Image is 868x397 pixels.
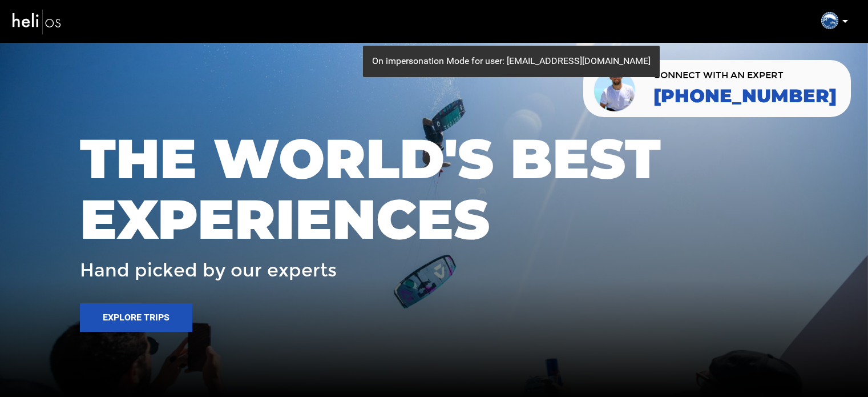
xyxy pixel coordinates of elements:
div: On impersonation Mode for user: [EMAIL_ADDRESS][DOMAIN_NAME] [363,46,660,77]
img: 81b8b1873b693b634ec30c298c789820.png [821,12,838,29]
a: [PHONE_NUMBER] [653,86,837,106]
span: Hand picked by our experts [80,260,337,280]
img: heli-logo [11,6,63,37]
span: CONNECT WITH AN EXPERT [653,71,837,80]
img: contact our team [592,65,639,113]
button: Explore Trips [80,303,192,332]
span: THE WORLD'S BEST EXPERIENCES [80,129,788,249]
